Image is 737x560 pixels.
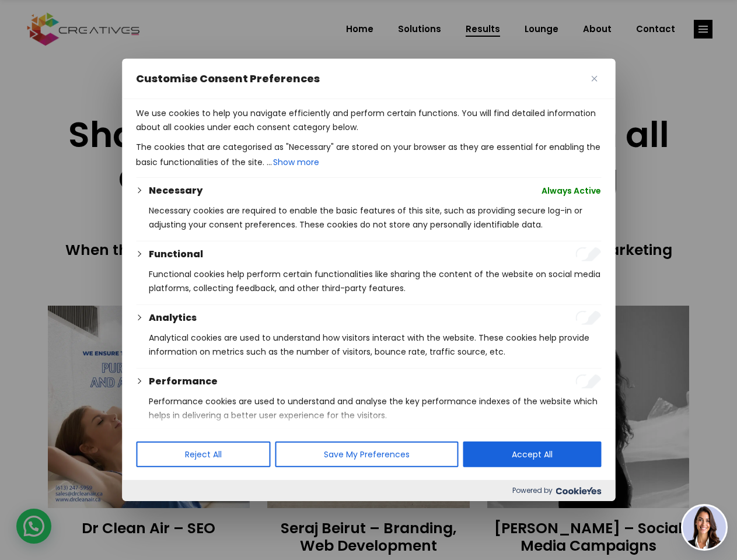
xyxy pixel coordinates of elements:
[122,59,615,501] div: Customise Consent Preferences
[149,374,218,388] button: Performance
[542,184,601,198] span: Always Active
[587,72,601,86] button: Close
[556,487,601,495] img: Cookieyes logo
[575,374,601,388] input: Enable Performance
[149,394,601,422] p: Performance cookies are used to understand and analyse the key performance indexes of the website...
[136,106,601,134] p: We use cookies to help you navigate efficiently and perform certain functions. You will find deta...
[275,442,458,467] button: Save My Preferences
[149,247,203,261] button: Functional
[149,331,601,359] p: Analytical cookies are used to understand how visitors interact with the website. These cookies h...
[591,76,597,82] img: Close
[149,204,601,232] p: Necessary cookies are required to enable the basic features of this site, such as providing secur...
[136,442,270,467] button: Reject All
[136,140,601,170] p: The cookies that are categorised as "Necessary" are stored on your browser as they are essential ...
[575,247,601,261] input: Enable Functional
[149,311,197,325] button: Analytics
[683,506,726,549] img: agent
[122,480,615,501] div: Powered by
[575,311,601,325] input: Enable Analytics
[149,267,601,295] p: Functional cookies help perform certain functionalities like sharing the content of the website o...
[136,72,320,86] span: Customise Consent Preferences
[149,184,202,198] button: Necessary
[272,154,320,170] button: Show more
[463,442,601,467] button: Accept All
